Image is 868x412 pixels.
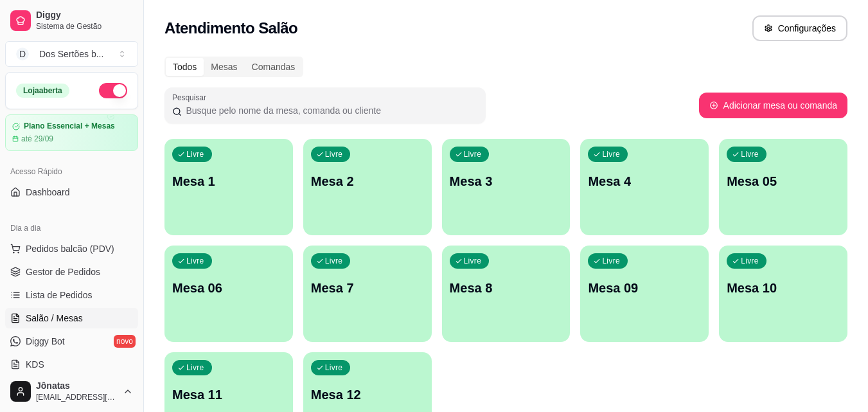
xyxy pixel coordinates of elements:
[588,172,701,190] p: Mesa 4
[727,172,840,190] p: Mesa 05
[325,363,343,373] p: Livre
[741,149,759,159] p: Livre
[602,149,620,159] p: Livre
[166,58,204,76] div: Todos
[36,381,118,392] span: Jônatas
[39,48,103,60] div: Dos Sertões b ...
[580,246,709,342] button: LivreMesa 09
[5,262,138,282] a: Gestor de Pedidos
[5,41,138,67] button: Select a team
[699,93,847,118] button: Adicionar mesa ou comanda
[5,376,138,407] button: Jônatas[EMAIL_ADDRESS][DOMAIN_NAME]
[36,10,133,21] span: Diggy
[26,358,44,371] span: KDS
[5,114,138,151] a: Plano Essencial + Mesasaté 29/09
[26,265,100,278] span: Gestor de Pedidos
[172,386,285,404] p: Mesa 11
[311,279,424,297] p: Mesa 7
[16,84,69,98] div: Loja aberta
[464,149,482,159] p: Livre
[186,149,204,159] p: Livre
[26,186,70,199] span: Dashboard
[172,279,285,297] p: Mesa 06
[580,139,709,235] button: LivreMesa 4
[325,256,343,266] p: Livre
[5,308,138,328] a: Salão / Mesas
[719,246,847,342] button: LivreMesa 10
[26,312,83,325] span: Salão / Mesas
[450,172,563,190] p: Mesa 3
[5,285,138,305] a: Lista de Pedidos
[5,161,138,182] div: Acesso Rápido
[36,392,118,402] span: [EMAIL_ADDRESS][DOMAIN_NAME]
[26,335,65,348] span: Diggy Bot
[186,363,204,373] p: Livre
[602,256,620,266] p: Livre
[164,139,293,235] button: LivreMesa 1
[26,242,114,255] span: Pedidos balcão (PDV)
[186,256,204,266] p: Livre
[303,246,432,342] button: LivreMesa 7
[36,21,133,31] span: Sistema de Gestão
[741,256,759,266] p: Livre
[16,48,29,60] span: D
[24,121,115,131] article: Plano Essencial + Mesas
[99,83,127,98] button: Alterar Status
[21,134,53,144] article: até 29/09
[442,246,571,342] button: LivreMesa 8
[5,331,138,352] a: Diggy Botnovo
[727,279,840,297] p: Mesa 10
[588,279,701,297] p: Mesa 09
[26,289,93,301] span: Lista de Pedidos
[752,15,847,41] button: Configurações
[172,172,285,190] p: Mesa 1
[172,92,211,103] label: Pesquisar
[5,354,138,375] a: KDS
[5,182,138,202] a: Dashboard
[5,218,138,238] div: Dia a dia
[5,5,138,36] a: DiggySistema de Gestão
[311,386,424,404] p: Mesa 12
[182,104,478,117] input: Pesquisar
[204,58,244,76] div: Mesas
[464,256,482,266] p: Livre
[303,139,432,235] button: LivreMesa 2
[325,149,343,159] p: Livre
[5,238,138,259] button: Pedidos balcão (PDV)
[164,246,293,342] button: LivreMesa 06
[164,18,297,39] h2: Atendimento Salão
[442,139,571,235] button: LivreMesa 3
[245,58,303,76] div: Comandas
[311,172,424,190] p: Mesa 2
[719,139,847,235] button: LivreMesa 05
[450,279,563,297] p: Mesa 8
